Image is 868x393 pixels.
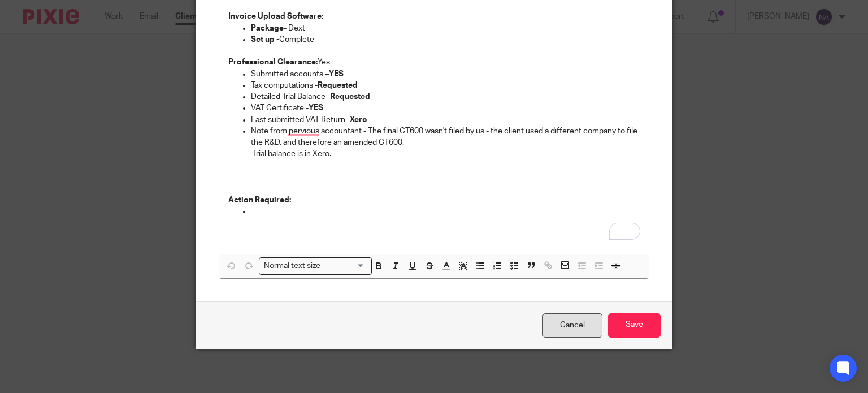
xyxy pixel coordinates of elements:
[608,313,661,338] input: Save
[251,114,640,126] p: Last submitted VAT Return -
[251,102,640,114] p: VAT Certificate -
[350,116,367,124] strong: Xero
[251,80,640,91] p: Tax computations -
[309,104,323,112] strong: YES
[318,81,358,89] strong: Requested
[324,260,365,272] input: Search for option
[251,34,640,45] p: Complete
[251,36,279,44] strong: Set up -
[251,68,640,80] p: Submitted accounts –
[228,12,323,20] strong: Invoice Upload Software:
[251,24,284,32] strong: Package
[228,57,640,68] p: Yes
[251,91,640,102] p: Detailed Trial Balance -
[251,23,640,34] p: - Dext
[251,126,640,160] p: Note from pervious accountant - The final CT600 wasn't filed by us - the client used a different ...
[330,93,370,101] strong: Requested
[542,313,602,338] a: Cancel
[259,257,372,275] div: Search for option
[228,196,291,204] strong: Action Required:
[262,260,323,272] span: Normal text size
[329,70,344,78] strong: YES
[228,58,318,66] strong: Professional Clearance:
